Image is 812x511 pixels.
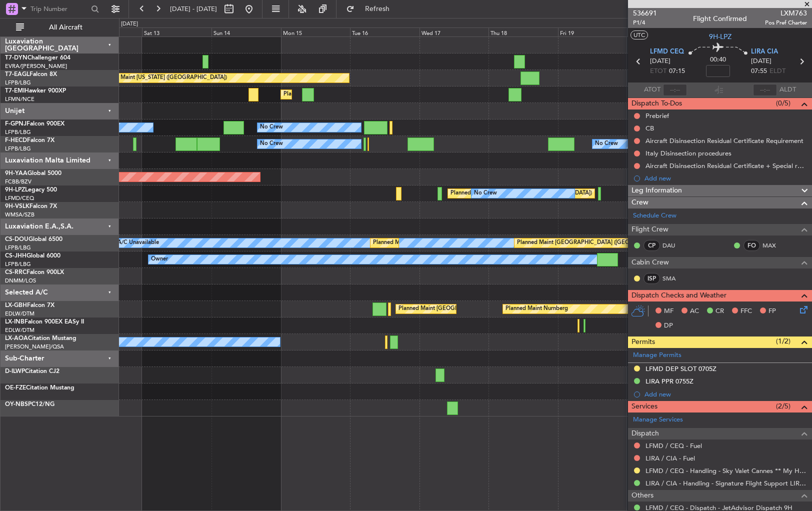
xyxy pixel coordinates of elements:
span: OE-FZE [5,385,26,391]
span: 07:55 [751,66,767,76]
a: LIRA / CIA - Handling - Signature Flight Support LIRA / CIA [645,479,807,487]
div: No Crew [260,136,283,151]
span: [DATE] [650,56,670,66]
span: Permits [631,336,655,348]
a: Schedule Crew [633,211,676,221]
span: (0/5) [776,98,790,108]
div: Italy Disinsection procedures [645,149,731,157]
span: Others [631,490,653,501]
div: Sun 14 [211,27,281,36]
span: MF [664,306,673,316]
span: Dispatch To-Dos [631,98,682,109]
span: (2/5) [776,401,790,411]
a: T7-EMIHawker 900XP [5,88,66,94]
a: [PERSON_NAME]/QSA [5,343,64,350]
a: LX-AOACitation Mustang [5,335,76,341]
span: F-GPNJ [5,121,26,127]
div: Sat 20 [627,27,696,36]
a: LFPB/LBG [5,244,31,251]
a: 9H-LPZLegacy 500 [5,187,57,193]
span: FP [768,306,776,316]
div: Add new [644,390,807,398]
span: ATOT [644,85,660,95]
span: ETOT [650,66,666,76]
div: Planned Maint [GEOGRAPHIC_DATA] ([GEOGRAPHIC_DATA]) [398,301,556,316]
input: Trip Number [30,1,88,16]
div: Tue 16 [350,27,419,36]
span: 9H-LPZ [5,187,25,193]
span: DP [664,321,673,331]
button: All Aircraft [11,19,108,35]
a: OY-NBSPC12/NG [5,401,54,407]
a: LX-GBHFalcon 7X [5,302,54,308]
span: LX-GBH [5,302,27,308]
a: Manage Services [633,415,683,425]
span: T7-EAGL [5,71,29,77]
a: EDLW/DTM [5,326,34,334]
span: Dispatch [631,428,659,439]
span: Crew [631,197,648,208]
div: Flight Confirmed [693,13,747,24]
a: MAX [762,241,785,250]
span: Pos Pref Charter [765,18,807,27]
a: Manage Permits [633,350,681,360]
a: WMSA/SZB [5,211,34,218]
div: Wed 17 [419,27,489,36]
a: CS-DOUGlobal 6500 [5,236,62,242]
span: 00:40 [710,55,726,65]
span: Services [631,401,657,412]
div: Aircraft Disinsection Residual Certificate Requirement [645,136,803,145]
div: Planned Maint [GEOGRAPHIC_DATA] [283,87,379,102]
div: No Crew [260,120,283,135]
div: LIRA PPR 0755Z [645,377,693,385]
a: LFPB/LBG [5,145,31,152]
span: LFMD CEQ [650,47,684,57]
div: No Crew [595,136,618,151]
span: (1/2) [776,336,790,346]
a: LFPB/LBG [5,128,31,136]
a: DAU [662,241,685,250]
div: Planned Maint [GEOGRAPHIC_DATA] ([GEOGRAPHIC_DATA]) [373,235,530,250]
div: Planned Maint Nurnberg [505,301,568,316]
span: ELDT [769,66,785,76]
a: LFPB/LBG [5,260,31,268]
span: [DATE] - [DATE] [170,4,217,13]
span: LIRA CIA [751,47,778,57]
span: T7-EMI [5,88,24,94]
div: Add new [644,174,807,182]
div: ISP [643,273,660,284]
span: D-ILWP [5,368,25,374]
span: AC [690,306,699,316]
div: Fri 19 [558,27,627,36]
div: Aircraft Disinsection Residual Certificate + Special request [645,161,807,170]
a: D-ILWPCitation CJ2 [5,368,59,374]
a: OE-FZECitation Mustang [5,385,74,391]
a: LFPB/LBG [5,79,31,86]
span: LX-INB [5,319,24,325]
div: [DATE] [121,20,138,28]
span: 536691 [633,8,657,18]
span: P1/4 [633,18,657,27]
span: LX-AOA [5,335,28,341]
div: Planned Maint [US_STATE] ([GEOGRAPHIC_DATA]) [98,70,227,85]
a: DNMM/LOS [5,277,36,284]
span: Cabin Crew [631,257,669,268]
span: CS-JHH [5,253,26,259]
a: LIRA / CIA - Fuel [645,454,695,462]
a: LFMD/CEQ [5,194,34,202]
div: CB [645,124,654,132]
a: CS-JHHGlobal 6000 [5,253,60,259]
span: ALDT [779,85,796,95]
div: CP [643,240,660,251]
a: F-HECDFalcon 7X [5,137,54,143]
div: Sat 13 [142,27,211,36]
a: T7-EAGLFalcon 8X [5,71,57,77]
span: Flight Crew [631,224,668,235]
span: CS-RRC [5,269,26,275]
a: FCBB/BZV [5,178,31,185]
a: 9H-YAAGlobal 5000 [5,170,61,176]
a: CS-RRCFalcon 900LX [5,269,64,275]
div: No Crew [474,186,497,201]
span: F-HECD [5,137,27,143]
span: CR [715,306,724,316]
